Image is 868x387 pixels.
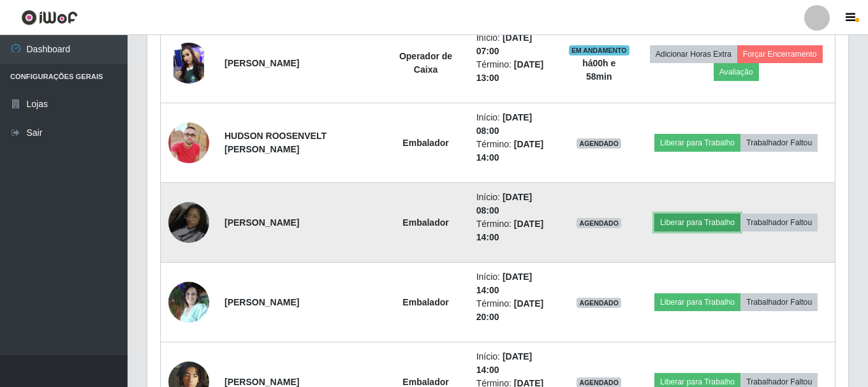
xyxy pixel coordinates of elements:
[737,45,823,63] button: Forçar Encerramento
[476,297,554,324] li: Término:
[21,10,78,26] img: CoreUI Logo
[740,134,818,152] button: Trabalhador Faltou
[654,214,740,231] button: Liberar para Trabalho
[569,45,629,55] span: EM ANDAMENTO
[476,138,554,164] li: Término:
[168,282,209,323] img: 1755730683676.jpeg
[224,297,299,307] strong: [PERSON_NAME]
[476,191,554,217] li: Início:
[402,138,448,148] strong: Embalador
[476,111,554,138] li: Início:
[654,293,740,311] button: Liberar para Trabalho
[476,351,533,375] time: [DATE] 14:00
[168,43,209,84] img: 1756995127337.jpeg
[224,58,299,68] strong: [PERSON_NAME]
[476,350,554,377] li: Início:
[582,58,615,82] strong: há 00 h e 58 min
[224,131,327,154] strong: HUDSON ROOSENVELT [PERSON_NAME]
[402,377,448,387] strong: Embalador
[714,63,759,81] button: Avaliação
[168,106,209,179] img: 1756409819903.jpeg
[224,377,299,387] strong: [PERSON_NAME]
[402,297,448,307] strong: Embalador
[476,270,554,297] li: Início:
[740,293,818,311] button: Trabalhador Faltou
[577,298,621,308] span: AGENDADO
[476,192,533,215] time: [DATE] 08:00
[399,51,452,75] strong: Operador de Caixa
[654,134,740,152] button: Liberar para Trabalho
[476,58,554,85] li: Término:
[476,112,533,136] time: [DATE] 08:00
[476,272,533,295] time: [DATE] 14:00
[168,186,209,259] img: 1757000552825.jpeg
[577,138,621,149] span: AGENDADO
[740,214,818,231] button: Trabalhador Faltou
[577,218,621,228] span: AGENDADO
[402,217,448,228] strong: Embalador
[476,31,554,58] li: Início:
[224,217,299,228] strong: [PERSON_NAME]
[650,45,737,63] button: Adicionar Horas Extra
[476,217,554,244] li: Término:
